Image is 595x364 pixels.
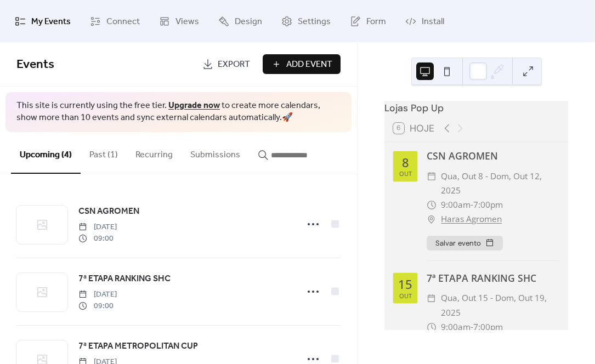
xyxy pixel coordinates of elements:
span: - [471,320,473,334]
div: ​ [427,198,437,212]
div: ​ [427,212,437,226]
div: out [399,293,412,299]
span: Views [175,13,199,30]
a: Views [151,4,207,38]
span: Add Event [286,58,332,71]
span: 7:00pm [473,320,503,334]
span: 09:00 [78,233,117,244]
span: 7ª ETAPA METROPOLITAN CUP [78,340,198,353]
span: 09:00 [78,300,117,312]
a: Upgrade now [168,97,220,114]
span: qua, out 8 - dom, out 12, 2025 [441,169,559,198]
a: Settings [273,4,339,38]
span: CSN AGROMEN [78,205,139,218]
div: ​ [427,291,437,305]
span: Export [218,58,250,71]
a: 7ª ETAPA METROPOLITAN CUP [78,339,198,354]
div: ​ [427,169,437,184]
span: Design [235,13,262,30]
span: [DATE] [78,221,117,233]
span: Settings [298,13,331,30]
span: Events [16,53,54,77]
button: Past (1) [81,132,127,173]
button: Submissions [182,132,249,173]
div: Lojas Pop Up [384,101,568,115]
span: 9:00am [441,320,471,334]
a: 7ª ETAPA RANKING SHC [78,272,171,286]
span: [DATE] [78,289,117,300]
span: qua, out 15 - dom, out 19, 2025 [441,291,559,320]
div: 15 [398,278,412,290]
a: Install [397,4,452,38]
span: 7ª ETAPA RANKING SHC [78,272,171,286]
span: Form [366,13,386,30]
span: 9:00am [441,198,471,212]
div: out [399,170,412,177]
span: My Events [31,13,71,30]
a: My Events [7,4,79,38]
a: Export [194,54,258,74]
a: Form [342,4,394,38]
div: CSN AGROMEN [427,149,559,163]
span: Connect [106,13,140,30]
a: CSN AGROMEN [78,204,139,219]
div: 8 [402,156,409,168]
a: Design [210,4,270,38]
span: - [471,198,473,212]
button: Salvar evento [427,236,503,251]
div: ​ [427,320,437,334]
a: Haras Agromen [441,212,502,226]
span: Install [422,13,444,30]
a: Connect [82,4,148,38]
div: 7ª ETAPA RANKING SHC [427,271,559,285]
button: Add Event [263,54,341,74]
button: Recurring [127,132,182,173]
span: This site is currently using the free tier. to create more calendars, show more than 10 events an... [16,100,341,124]
span: 7:00pm [473,198,503,212]
button: Upcoming (4) [11,132,81,174]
